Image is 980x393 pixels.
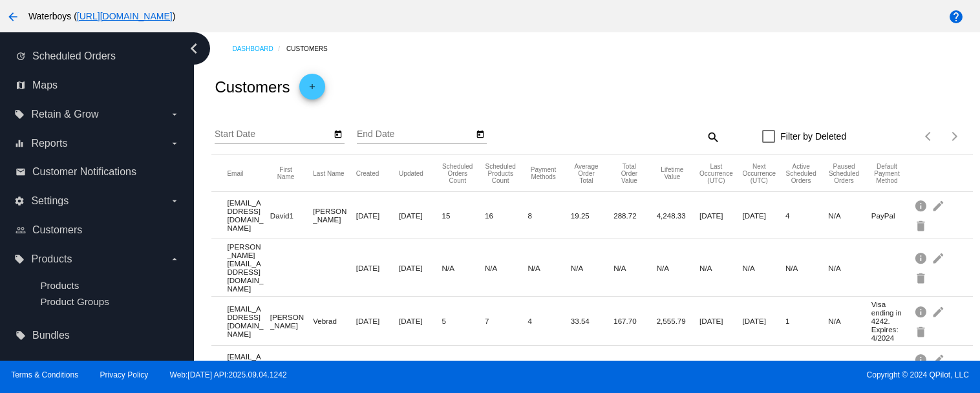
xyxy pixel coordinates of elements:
[169,196,180,206] i: arrow_drop_down
[215,129,331,140] input: Start Date
[11,370,78,379] a: Terms & Conditions
[14,138,25,149] i: equalizer
[442,208,485,223] mat-cell: 15
[16,75,180,96] a: map Maps
[613,313,656,328] mat-cell: 167.70
[270,166,301,180] button: Change sorting for FirstName
[31,109,98,120] span: Retain & Grow
[16,225,26,235] i: people_outline
[399,313,442,328] mat-cell: [DATE]
[399,208,442,223] mat-cell: [DATE]
[270,208,313,223] mat-cell: David1
[313,169,344,177] button: Change sorting for LastName
[356,313,399,328] mat-cell: [DATE]
[169,254,180,264] i: arrow_drop_down
[527,313,570,328] mat-cell: 4
[16,46,180,67] a: update Scheduled Orders
[5,9,21,25] mat-icon: arrow_back
[871,163,902,184] button: Change sorting for DefaultPaymentMethod
[32,50,116,62] span: Scheduled Orders
[356,260,399,275] mat-cell: [DATE]
[780,129,846,144] span: Filter by Deleted
[14,196,25,206] i: settings
[613,208,656,223] mat-cell: 288.72
[14,254,25,264] i: local_offer
[170,370,287,379] a: Web:[DATE] API:2025.09.04.1242
[16,162,180,182] a: email Customer Notifications
[356,169,379,177] button: Change sorting for CreatedUtc
[485,260,527,275] mat-cell: N/A
[399,260,442,275] mat-cell: [DATE]
[304,82,320,98] mat-icon: add
[485,163,516,184] button: Change sorting for TotalProductsScheduledCount
[31,195,69,207] span: Settings
[613,260,656,275] mat-cell: N/A
[485,208,527,223] mat-cell: 16
[16,80,26,90] i: map
[571,163,602,184] button: Change sorting for AverageScheduledOrderTotal
[270,310,313,333] mat-cell: [PERSON_NAME]
[785,313,828,328] mat-cell: 1
[227,349,270,389] mat-cell: [EMAIL_ADDRESS][DOMAIN_NAME]
[31,253,72,265] span: Products
[527,208,570,223] mat-cell: 8
[442,163,473,184] button: Change sorting for TotalScheduledOrdersCount
[313,313,356,328] mat-cell: Vebrad
[699,208,742,223] mat-cell: [DATE]
[932,349,947,369] mat-icon: edit
[357,129,473,140] input: End Date
[932,301,947,321] mat-icon: edit
[785,163,816,184] button: Change sorting for ActiveScheduledOrdersCount
[169,138,180,149] i: arrow_drop_down
[657,313,699,328] mat-cell: 2,555.79
[32,224,82,236] span: Customers
[527,166,559,180] button: Change sorting for PaymentMethodsCount
[286,39,339,59] a: Customers
[914,268,930,288] mat-icon: delete
[40,280,79,291] a: Products
[742,208,785,223] mat-cell: [DATE]
[227,239,270,296] mat-cell: [PERSON_NAME][EMAIL_ADDRESS][DOMAIN_NAME]
[657,208,699,223] mat-cell: 4,248.33
[356,208,399,223] mat-cell: [DATE]
[932,195,947,215] mat-icon: edit
[32,166,136,178] span: Customer Notifications
[40,296,109,307] a: Product Groups
[914,349,930,369] mat-icon: info
[914,195,930,215] mat-icon: info
[571,260,613,275] mat-cell: N/A
[215,78,290,96] h2: Customers
[785,208,828,223] mat-cell: 4
[699,163,733,184] button: Change sorting for LastScheduledOrderOccurrenceUtc
[828,208,871,223] mat-cell: N/A
[16,220,180,240] a: people_outline Customers
[227,195,270,235] mat-cell: [EMAIL_ADDRESS][DOMAIN_NAME]
[227,301,270,341] mat-cell: [EMAIL_ADDRESS][DOMAIN_NAME]
[442,260,485,275] mat-cell: N/A
[828,163,859,184] button: Change sorting for PausedScheduledOrdersCount
[785,260,828,275] mat-cell: N/A
[442,313,485,328] mat-cell: 5
[914,215,930,235] mat-icon: delete
[184,38,204,59] i: chevron_left
[77,11,173,21] a: [URL][DOMAIN_NAME]
[914,301,930,321] mat-icon: info
[932,248,947,268] mat-icon: edit
[657,260,699,275] mat-cell: N/A
[32,80,58,91] span: Maps
[705,127,720,147] mat-icon: search
[871,297,914,345] mat-cell: Visa ending in 4242. Expires: 4/2024
[313,204,356,227] mat-cell: [PERSON_NAME]
[742,313,785,328] mat-cell: [DATE]
[227,169,243,177] button: Change sorting for Email
[742,260,785,275] mat-cell: N/A
[828,313,871,328] mat-cell: N/A
[942,123,968,149] button: Next page
[871,208,914,223] mat-cell: PayPal
[571,313,613,328] mat-cell: 33.54
[31,138,67,149] span: Reports
[270,357,313,381] mat-cell: Anonymous
[16,330,26,341] i: local_offer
